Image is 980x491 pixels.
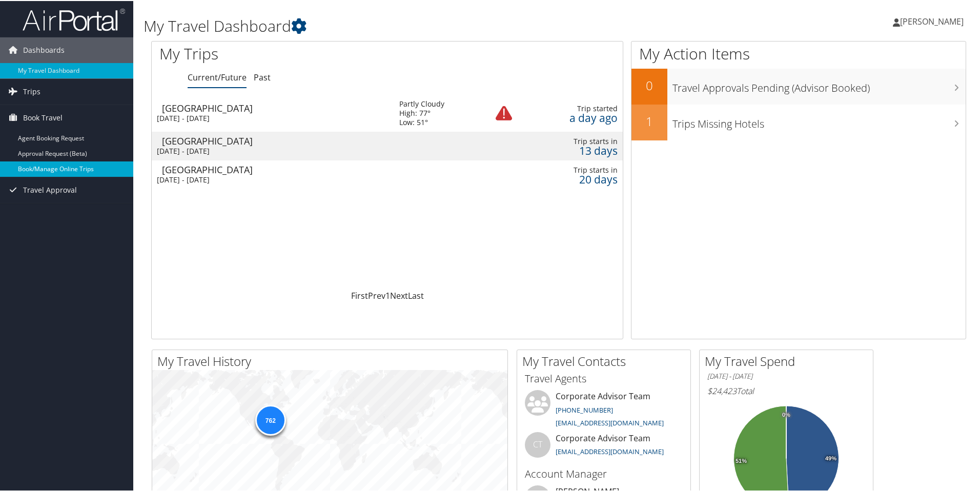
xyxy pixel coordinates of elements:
img: airportal-logo.png [23,7,125,31]
span: $24,423 [707,384,737,396]
img: alert-flat-solid-warning.png [496,104,512,120]
h3: Travel Approvals Pending (Advisor Booked) [672,75,966,94]
div: CT [525,431,550,457]
div: [GEOGRAPHIC_DATA] [162,164,389,173]
a: 0Travel Approvals Pending (Advisor Booked) [631,68,966,104]
h1: My Trips [159,42,419,64]
a: [PHONE_NUMBER] [556,404,613,414]
div: Trip starts in [529,165,618,174]
h1: My Travel Dashboard [144,14,697,36]
div: [DATE] - [DATE] [157,174,384,183]
span: Travel Approval [23,176,77,202]
li: Corporate Advisor Team [520,389,688,431]
h2: 1 [631,112,667,129]
a: Last [408,289,424,300]
span: Trips [23,78,40,104]
div: Low: 51° [399,117,444,126]
a: 1Trips Missing Hotels [631,104,966,139]
tspan: 0% [782,411,790,417]
a: Prev [368,289,385,300]
a: Current/Future [188,71,247,82]
div: [DATE] - [DATE] [157,113,384,122]
h3: Account Manager [525,466,683,480]
a: First [351,289,368,300]
div: 20 days [529,174,618,183]
div: 762 [255,404,285,435]
h1: My Action Items [631,42,966,64]
span: Book Travel [23,104,63,130]
h3: Trips Missing Hotels [672,111,966,130]
h2: My Travel Contacts [522,352,690,369]
div: [GEOGRAPHIC_DATA] [162,103,389,112]
a: Past [254,71,271,82]
a: [EMAIL_ADDRESS][DOMAIN_NAME] [556,446,664,455]
span: Dashboards [23,36,65,62]
div: [GEOGRAPHIC_DATA] [162,135,389,145]
h2: 0 [631,76,667,93]
a: Next [390,289,408,300]
tspan: 49% [825,455,836,461]
li: Corporate Advisor Team [520,431,688,464]
div: Partly Cloudy [399,98,444,108]
div: 13 days [529,145,618,154]
h6: Total [707,384,865,396]
h2: My Travel History [157,352,507,369]
div: Trip started [529,103,618,112]
div: [DATE] - [DATE] [157,146,384,155]
h2: My Travel Spend [705,352,873,369]
span: [PERSON_NAME] [900,15,964,26]
div: Trip starts in [529,136,618,145]
div: High: 77° [399,108,444,117]
a: 1 [385,289,390,300]
a: [PERSON_NAME] [893,5,974,36]
div: a day ago [529,112,618,121]
h6: [DATE] - [DATE] [707,371,865,380]
a: [EMAIL_ADDRESS][DOMAIN_NAME] [556,417,664,426]
h3: Travel Agents [525,371,683,385]
tspan: 51% [736,457,747,463]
